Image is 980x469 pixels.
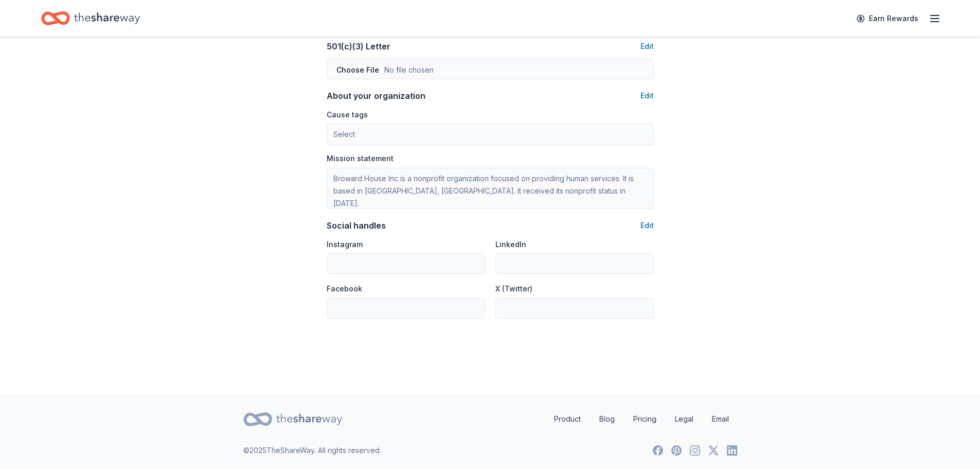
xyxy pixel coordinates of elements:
[243,444,381,457] p: © 2025 TheShareWay. All rights reserved.
[327,219,386,232] div: Social handles
[327,40,390,53] div: 501(c)(3) Letter
[327,168,654,209] textarea: Broward House Inc is a nonprofit organization focused on providing human services. It is based in...
[327,153,394,164] label: Mission statement
[640,219,654,232] button: Edit
[327,110,368,120] label: Cause tags
[327,239,363,250] label: Instagram
[850,9,924,28] a: Earn Rewards
[327,124,654,145] button: Select
[546,409,589,429] a: Product
[625,409,665,429] a: Pricing
[495,284,532,294] label: X (Twitter)
[546,409,737,429] nav: quick links
[41,6,140,30] a: Home
[327,284,362,294] label: Facebook
[333,128,355,141] span: Select
[667,409,702,429] a: Legal
[591,409,623,429] a: Blog
[640,90,654,102] button: Edit
[640,40,654,53] button: Edit
[495,239,526,250] label: LinkedIn
[327,90,425,102] div: About your organization
[704,409,737,429] a: Email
